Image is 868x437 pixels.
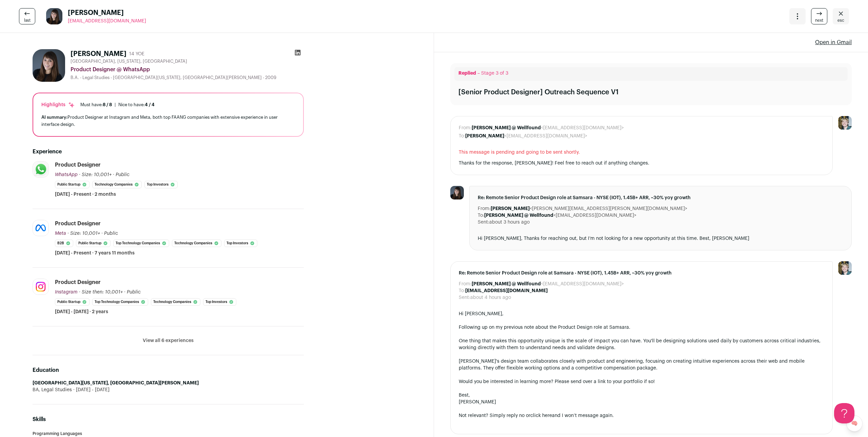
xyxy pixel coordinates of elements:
[838,116,852,130] img: 6494470-medium_jpg
[815,18,823,23] span: next
[472,282,541,286] b: [PERSON_NAME] @ Wellfound
[33,279,48,294] img: a06d17424b9c07cc90ca39f2bf5c69672e190f7e04db5898a8bf75966d786239.jpg
[478,194,843,201] span: Re: Remote Senior Product Design role at Samsara - NYSE (IOT), 1.45B+ ARR, ~30% yoy growth
[837,18,844,23] span: esc
[145,102,155,107] span: 4 / 4
[55,161,101,169] div: Product Designer
[458,71,476,76] span: Replied
[472,125,624,131] dd: <[EMAIL_ADDRESS][DOMAIN_NAME]>
[478,219,489,226] dt: Sent:
[41,114,295,128] div: Product Designer at Instagram and Meta, both top FAANG companies with extensive experience in use...
[124,289,125,296] span: ·
[80,102,112,108] div: Must have:
[459,412,824,419] div: Not relevant? Simply reply no or and I won’t message again.
[491,206,530,211] b: [PERSON_NAME]
[72,386,110,393] span: [DATE] - [DATE]
[465,134,504,138] b: [PERSON_NAME]
[484,213,553,218] b: [PERSON_NAME] @ Wellfound
[530,413,552,418] a: click here
[203,298,236,306] li: Top Investors
[459,294,470,301] dt: Sent:
[811,8,827,24] a: next
[71,65,304,74] div: Product Designer @ WhatsApp
[151,298,200,306] li: Technology Companies
[484,212,636,219] dd: <[EMAIL_ADDRESS][DOMAIN_NAME]>
[118,102,155,108] div: Nice to have:
[127,290,141,294] span: Public
[458,88,618,97] div: [Senior Product Designer] Outreach Sequence V1
[450,186,464,199] img: f7b17da5a12b2e0a15ca7f86efccefd06b5fd4fc31d24688a47806e5f4a0863c.jpg
[459,338,824,351] div: One thing that makes this opportunity unique is the scale of impact you can have. You'll be desig...
[55,220,101,227] div: Product Designer
[129,51,144,57] div: 14 YOE
[55,240,73,247] li: B2B
[41,115,67,119] span: AI summary:
[459,378,824,385] div: Would you be interested in learning more? Please send over a link to your portfolio if so!
[815,38,852,46] a: Open in Gmail
[489,219,530,226] dd: about 3 hours ago
[846,415,863,432] a: 🧠
[68,18,146,24] a: [EMAIL_ADDRESS][DOMAIN_NAME]
[55,231,66,236] span: Meta
[478,235,843,242] div: Hi [PERSON_NAME], Thanks for reaching out, but I’m not looking for a new opportunity at this time...
[33,220,48,236] img: afd10b684991f508aa7e00cdd3707b66af72d1844587f95d1f14570fec7d3b0c.jpg
[459,270,824,277] span: Re: Remote Senior Product Design role at Samsara - NYSE (IOT), 1.45B+ ARR, ~30% yoy growth
[481,71,508,76] span: Stage 3 of 3
[459,281,472,287] dt: From:
[55,290,78,294] span: Instagram
[71,75,304,80] div: B.A. - Legal Studies - [GEOGRAPHIC_DATA][US_STATE], [GEOGRAPHIC_DATA][PERSON_NAME] - 2009
[472,281,624,287] dd: <[EMAIL_ADDRESS][DOMAIN_NAME]>
[55,191,116,198] span: [DATE] - Present · 2 months
[55,298,90,306] li: Public Startup
[24,18,31,23] span: last
[33,415,304,423] h2: Skills
[459,133,465,139] dt: To:
[92,181,142,188] li: Technology Companies
[33,432,304,436] h3: Programming Languages
[459,287,465,294] dt: To:
[470,294,511,301] dd: about 4 hours ago
[143,337,194,344] button: View all 6 experiences
[465,133,587,139] dd: <[EMAIL_ADDRESS][DOMAIN_NAME]>
[477,71,480,76] span: –
[224,240,257,247] li: Top Investors
[101,230,103,237] span: ·
[55,181,90,188] li: Public Startup
[46,8,62,24] img: f7b17da5a12b2e0a15ca7f86efccefd06b5fd4fc31d24688a47806e5f4a0863c.jpg
[144,181,178,188] li: Top Investors
[71,49,126,59] h1: [PERSON_NAME]
[459,125,472,131] dt: From:
[838,261,852,275] img: 6494470-medium_jpg
[19,8,35,24] a: last
[33,148,304,156] h2: Experience
[478,205,491,212] dt: From:
[68,8,146,18] span: [PERSON_NAME]
[55,279,101,286] div: Product Designer
[491,205,687,212] dd: <[PERSON_NAME][EMAIL_ADDRESS][PERSON_NAME][DOMAIN_NAME]>
[459,358,824,372] div: [PERSON_NAME]'s design team collaborates closely with product and engineering, focusing on creati...
[113,171,114,178] span: ·
[33,161,48,177] img: 022e0a6a896a5fa64dfa969edcb254ec62c0c0d6e7d5d7201424fc6c42c87f1c.jpg
[80,102,155,108] ul: |
[33,381,199,385] strong: [GEOGRAPHIC_DATA][US_STATE], [GEOGRAPHIC_DATA][PERSON_NAME]
[33,366,304,374] h2: Education
[478,212,484,219] dt: To:
[116,172,130,177] span: Public
[68,19,146,23] span: [EMAIL_ADDRESS][DOMAIN_NAME]
[67,231,100,236] span: · Size: 10,001+
[41,101,75,108] div: Highlights
[789,8,806,24] button: Open dropdown
[472,126,541,130] b: [PERSON_NAME] @ Wellfound
[71,59,187,64] span: [GEOGRAPHIC_DATA], [US_STATE], [GEOGRAPHIC_DATA]
[465,288,548,293] b: [EMAIL_ADDRESS][DOMAIN_NAME]
[104,231,118,236] span: Public
[459,399,824,405] div: [PERSON_NAME]
[459,310,824,317] div: Hi [PERSON_NAME],
[459,160,824,167] div: Thanks for the response, [PERSON_NAME]! Feel free to reach out if anything changes.
[113,240,169,247] li: Top Technology Companies
[76,240,111,247] li: Public Startup
[79,172,112,177] span: · Size: 10,001+
[33,49,65,82] img: f7b17da5a12b2e0a15ca7f86efccefd06b5fd4fc31d24688a47806e5f4a0863c.jpg
[33,386,304,393] div: BA, Legal Studies
[459,149,824,156] span: This message is pending and going to be sent shortly.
